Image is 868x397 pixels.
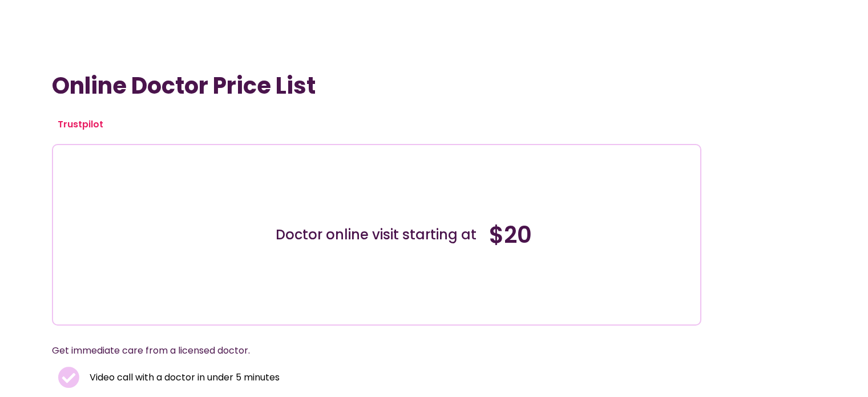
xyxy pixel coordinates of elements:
div: Doctor online visit starting at [276,226,478,244]
a: Trustpilot [58,118,103,131]
p: Get immediate care from a licensed doctor. [52,343,674,359]
h1: Online Doctor Price List [52,72,701,99]
h4: $20 [489,221,692,248]
span: Video call with a doctor in under 5 minutes [87,370,280,386]
img: Illustration depicting a young woman in a casual outfit, engaged with her smartphone. She has a p... [82,154,244,316]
